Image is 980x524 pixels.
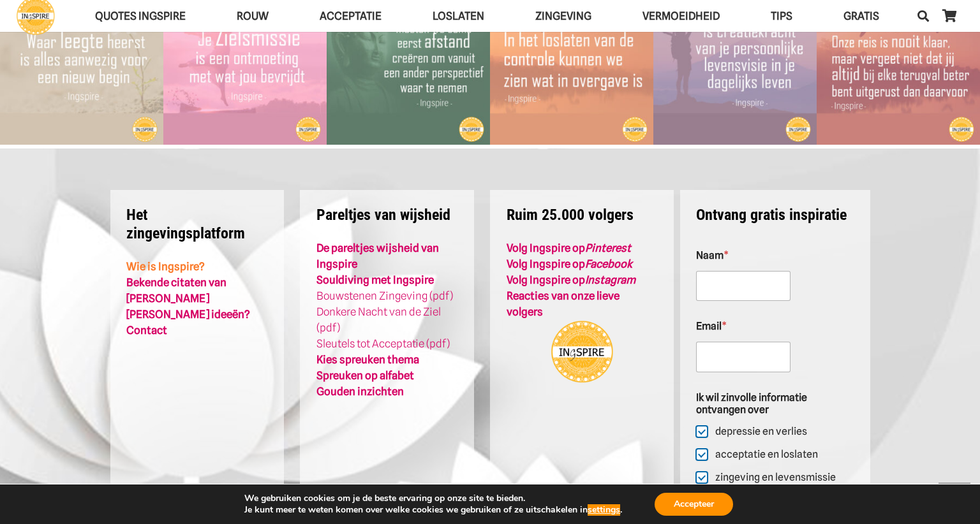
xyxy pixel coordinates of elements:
span: QUOTES INGSPIRE [95,10,186,22]
a: Sleutels tot Acceptatie (pdf) [316,337,450,350]
a: Reacties van onze lieve volgers [507,289,620,318]
p: We gebruiken cookies om je de beste ervaring op onze site te bieden. [244,493,622,504]
strong: Ontvang gratis inspiratie [696,206,847,224]
button: Accepteer [655,493,733,516]
label: acceptatie en loslaten [708,448,818,462]
strong: Het zingevingsplatform [126,206,245,242]
a: Contact [126,324,167,337]
a: Volg Ingspire opInstagram [507,273,635,286]
span: VERMOEIDHEID [642,10,720,22]
strong: Volg Ingspire op [507,242,631,254]
a: [PERSON_NAME] ideeën? [126,308,250,321]
span: Loslaten [433,10,484,22]
em: Instagram [585,273,635,286]
span: Zingeving [535,10,591,22]
label: Email [696,320,854,332]
a: Bouwstenen Zingeving (pdf) [316,289,453,302]
label: depressie en verlies [708,425,807,439]
span: TIPS [771,10,792,22]
a: Spreuken op alfabet [316,369,414,382]
a: Volg Ingspire opPinterest [507,242,631,254]
label: zingeving en levensmissie [708,471,836,484]
span: GRATIS [843,10,879,22]
legend: Ik wil zinvolle informatie ontvangen over [696,391,854,416]
a: Bekende citaten van [PERSON_NAME] [126,276,226,305]
strong: Volg Ingspire op [507,273,635,286]
p: Je kunt meer te weten komen over welke cookies we gebruiken of ze uitschakelen in . [244,504,622,516]
em: Facebook [585,258,632,270]
a: Volg Ingspire opFacebook [507,258,632,270]
label: Naam [696,249,854,261]
a: Gouden inzichten [316,385,404,398]
span: Acceptatie [320,10,382,22]
em: Pinterest [585,242,631,254]
a: Wie is Ingspire? [126,260,205,273]
a: Donkere Nacht van de Ziel (pdf) [316,305,441,334]
a: Souldiving met Ingspire [316,273,434,286]
span: ROUW [237,10,269,22]
strong: Pareltjes van wijsheid [316,206,450,224]
strong: Ruim 25.000 volgers [507,206,634,224]
a: Terug naar top [939,483,970,514]
button: settings [588,504,620,516]
a: Kies spreuken thema [316,353,419,366]
img: Ingspire.nl - het zingevingsplatform! [550,320,614,383]
a: De pareltjes wijsheid van Ingspire [316,242,439,270]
